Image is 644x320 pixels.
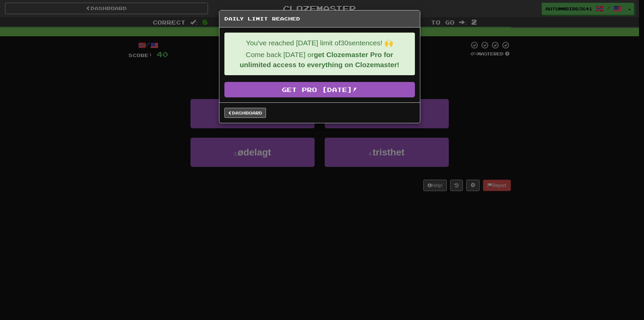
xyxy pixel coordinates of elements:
[224,15,415,22] h5: Daily Limit Reached
[230,50,410,70] p: Come back [DATE] or
[224,82,415,97] a: Get Pro [DATE]!
[239,51,399,68] strong: get Clozemaster Pro for unlimited access to everything on Clozemaster!
[224,108,266,118] a: Dashboard
[230,38,410,48] p: You've reached [DATE] limit of 30 sentences! 🙌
